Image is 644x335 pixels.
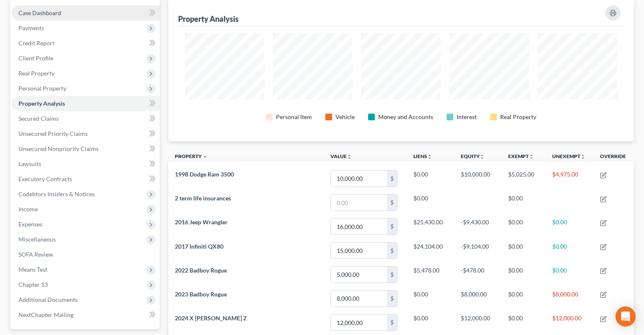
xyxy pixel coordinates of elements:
[347,154,352,159] i: unfold_more
[501,215,545,239] td: $0.00
[413,153,432,159] a: Liensunfold_more
[18,296,78,303] span: Additional Documents
[501,310,545,334] td: $0.00
[18,175,72,182] span: Executory Contracts
[175,195,231,202] span: 2 term life insurances
[387,314,397,330] div: $
[387,267,397,283] div: $
[387,195,397,210] div: $
[454,310,501,334] td: $12,000.00
[407,310,454,334] td: $0.00
[175,314,247,322] span: 2024 X [PERSON_NAME] Z
[203,154,208,159] i: expand_less
[18,115,59,122] span: Secured Claims
[454,239,501,262] td: -$9,104.00
[18,85,66,92] span: Personal Property
[12,96,160,111] a: Property Analysis
[501,166,545,190] td: $5,025.00
[331,171,387,187] input: 0.00
[18,311,73,318] span: NextChapter Mailing
[593,148,634,167] th: Override
[276,113,312,121] div: Personal Item
[500,113,536,121] div: Real Property
[407,215,454,239] td: $25,430.00
[580,154,585,159] i: unfold_more
[545,239,593,262] td: $0.00
[18,236,56,243] span: Miscellaneous
[407,286,454,310] td: $0.00
[331,314,387,330] input: 0.00
[545,215,593,239] td: $0.00
[331,267,387,283] input: 0.00
[501,239,545,262] td: $0.00
[175,243,223,250] span: 2017 Infiniti QX80
[461,153,485,159] a: Equityunfold_more
[407,166,454,190] td: $0.00
[175,291,227,298] span: 2023 Badboy Rogue
[18,190,95,197] span: Codebtors Insiders & Notices
[454,166,501,190] td: $10,000.00
[18,221,42,228] span: Expenses
[12,247,160,262] a: SOFA Review
[18,145,99,152] span: Unsecured Nonpriority Claims
[330,153,352,159] a: Valueunfold_more
[378,113,433,121] div: Money and Accounts
[387,171,397,187] div: $
[427,154,432,159] i: unfold_more
[545,262,593,286] td: $0.00
[545,286,593,310] td: $8,000.00
[18,24,44,31] span: Payments
[387,218,397,234] div: $
[12,111,160,126] a: Secured Claims
[552,153,585,159] a: Unexemptunfold_more
[12,307,160,322] a: NextChapter Mailing
[18,100,65,107] span: Property Analysis
[480,154,485,159] i: unfold_more
[12,36,160,51] a: Credit Report
[18,70,55,77] span: Real Property
[331,291,387,306] input: 0.00
[454,262,501,286] td: -$478.00
[12,141,160,156] a: Unsecured Nonpriority Claims
[18,55,53,62] span: Client Profile
[407,239,454,262] td: $24,104.00
[508,153,534,159] a: Exemptunfold_more
[12,5,160,21] a: Case Dashboard
[18,9,61,16] span: Case Dashboard
[12,126,160,141] a: Unsecured Priority Claims
[12,171,160,187] a: Executory Contracts
[331,243,387,259] input: 0.00
[175,267,227,274] span: 2022 Badboy Rogue
[545,166,593,190] td: $4,975.00
[18,205,38,213] span: Income
[501,262,545,286] td: $0.00
[407,191,454,215] td: $0.00
[501,191,545,215] td: $0.00
[175,218,228,226] span: 2016 Jeep Wrangler
[331,218,387,234] input: 0.00
[615,306,636,327] div: Open Intercom Messenger
[18,281,48,288] span: Chapter 13
[454,215,501,239] td: -$9,430.00
[18,130,88,137] span: Unsecured Priority Claims
[335,113,355,121] div: Vehicle
[387,243,397,259] div: $
[18,39,55,47] span: Credit Report
[387,291,397,306] div: $
[545,310,593,334] td: $12,000.00
[175,153,208,159] a: Property expand_less
[331,195,387,210] input: 0.00
[175,171,234,178] span: 1998 Dodge Ram 3500
[454,286,501,310] td: $8,000.00
[407,262,454,286] td: $5,478.00
[12,156,160,171] a: Lawsuits
[501,286,545,310] td: $0.00
[178,14,239,24] div: Property Analysis
[18,266,47,273] span: Means Test
[529,154,534,159] i: unfold_more
[18,251,53,258] span: SOFA Review
[457,113,477,121] div: Interest
[18,160,41,167] span: Lawsuits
